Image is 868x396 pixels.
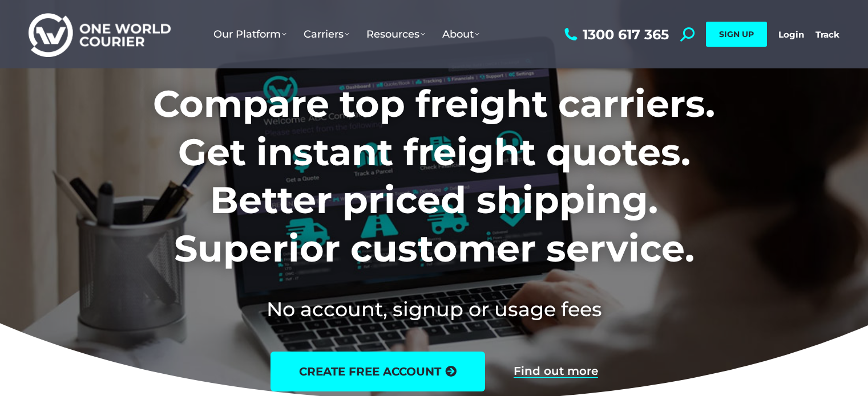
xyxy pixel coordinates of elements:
[78,295,790,323] h2: No account, signup or usage fees
[78,80,790,272] h1: Compare top freight carriers. Get instant freight quotes. Better priced shipping. Superior custom...
[358,17,434,52] a: Resources
[514,365,598,378] a: Find out more
[205,17,295,52] a: Our Platform
[562,27,669,42] a: 1300 617 365
[213,28,286,40] span: Our Platform
[366,28,425,40] span: Resources
[434,17,488,52] a: About
[719,29,754,39] span: SIGN UP
[271,352,485,391] a: create free account
[706,22,767,47] a: SIGN UP
[778,29,804,40] a: Login
[29,11,171,58] img: One World Courier
[815,29,839,40] a: Track
[295,17,358,52] a: Carriers
[442,28,479,40] span: About
[304,28,349,40] span: Carriers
